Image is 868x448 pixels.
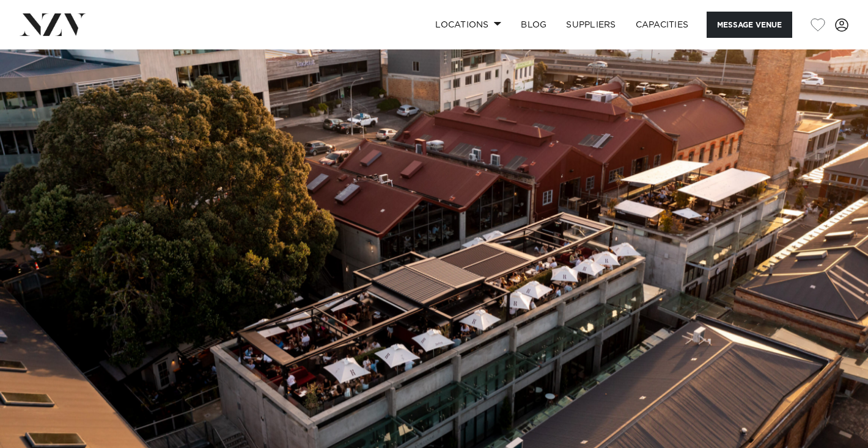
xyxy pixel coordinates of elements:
a: Capacities [626,12,699,38]
a: SUPPLIERS [556,12,625,38]
img: nzv-logo.png [20,13,86,35]
a: BLOG [511,12,556,38]
a: Locations [425,12,511,38]
button: Message Venue [707,12,792,38]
